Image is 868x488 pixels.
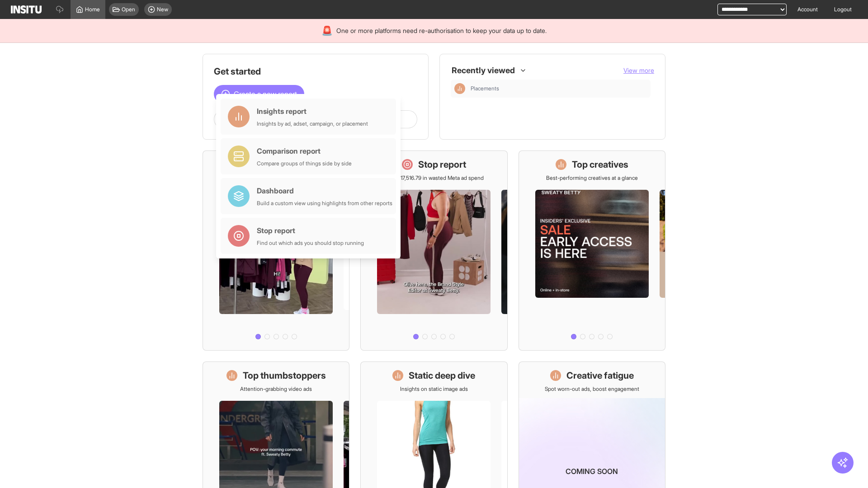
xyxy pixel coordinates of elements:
span: Open [122,6,135,13]
button: Create a new report [214,85,304,103]
div: Insights by ad, adset, campaign, or placement [257,120,368,127]
p: Attention-grabbing video ads [240,385,312,393]
span: View more [623,66,654,74]
span: Create a new report [234,89,297,99]
p: Save £17,516.79 in wasted Meta ad spend [384,174,484,182]
h1: Static deep dive [409,369,475,382]
div: Insights [454,83,465,94]
button: View more [623,66,654,75]
span: Home [85,6,100,13]
span: New [157,6,168,13]
h1: Stop report [418,158,466,171]
div: 🚨 [321,24,333,37]
img: Logo [11,5,42,14]
p: Insights on static image ads [400,385,468,393]
h1: Get started [214,65,417,78]
div: Comparison report [257,145,352,156]
p: Best-performing creatives at a glance [546,174,638,182]
div: Stop report [257,225,364,236]
a: Top creativesBest-performing creatives at a glance [519,150,665,351]
span: Placements [471,85,499,92]
div: Build a custom view using highlights from other reports [257,200,392,207]
div: Find out which ads you should stop running [257,239,364,247]
div: Dashboard [257,185,392,196]
h1: Top thumbstoppers [243,369,326,382]
div: Compare groups of things side by side [257,160,352,167]
span: One or more platforms need re-authorisation to keep your data up to date. [336,26,547,35]
span: Placements [471,85,647,92]
div: Insights report [257,106,368,117]
h1: Top creatives [572,158,628,171]
a: Stop reportSave £17,516.79 in wasted Meta ad spend [360,150,507,351]
a: What's live nowSee all active ads instantly [203,150,349,351]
